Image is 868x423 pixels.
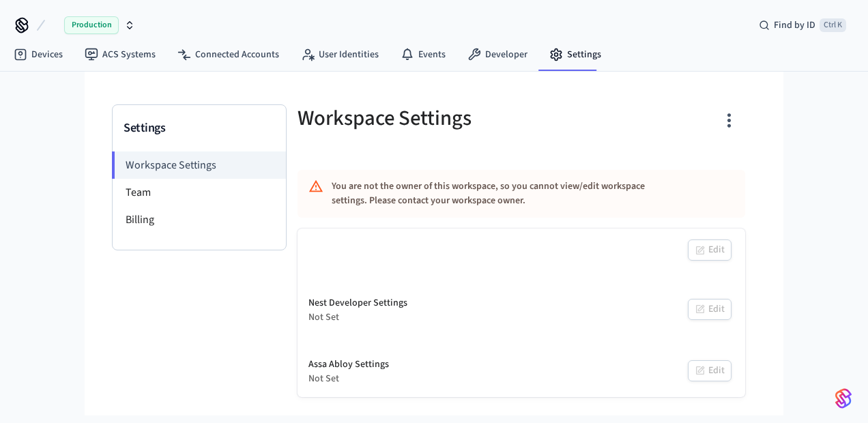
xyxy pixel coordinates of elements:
a: User Identities [290,42,390,67]
img: SeamLogoGradient.69752ec5.svg [835,388,852,409]
div: Find by IDCtrl K [748,13,857,38]
div: Assa Abloy Settings [308,358,389,372]
span: Production [64,16,119,34]
a: Developer [457,42,538,67]
a: Devices [3,42,74,67]
a: Settings [538,42,612,67]
span: Ctrl K [820,18,846,32]
li: Workspace Settings [112,151,286,179]
a: ACS Systems [74,42,167,67]
h5: Workspace Settings [298,104,513,132]
h3: Settings [124,119,275,138]
div: Nest Developer Settings [308,296,407,310]
span: Find by ID [774,18,815,32]
a: Events [390,42,457,67]
a: Connected Accounts [167,42,290,67]
li: Team [113,179,286,206]
div: Not Set [308,372,389,386]
li: Billing [113,206,286,233]
div: You are not the owner of this workspace, so you cannot view/edit workspace settings. Please conta... [332,174,672,214]
div: Not Set [308,310,407,325]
